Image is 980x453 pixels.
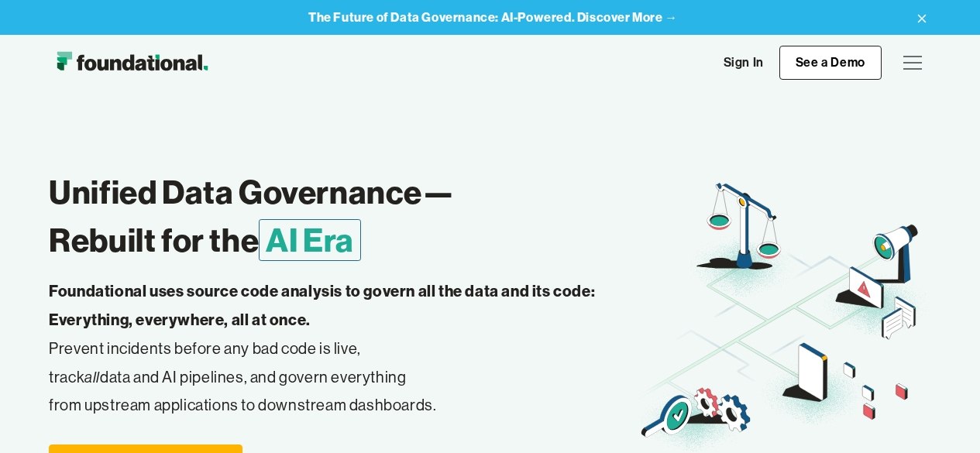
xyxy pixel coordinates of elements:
a: The Future of Data Governance: AI-Powered. Discover More → [308,10,678,25]
a: Sign In [708,46,779,79]
div: menu [894,44,931,81]
em: all [84,367,100,386]
span: AI Era [259,219,361,261]
strong: The Future of Data Governance: AI-Powered. Discover More → [308,9,678,25]
a: See a Demo [779,46,882,80]
strong: Foundational uses source code analysis to govern all the data and its code: Everything, everywher... [49,281,595,329]
a: home [49,47,215,78]
p: Prevent incidents before any bad code is live, track data and AI pipelines, and govern everything... [49,277,637,420]
h1: Unified Data Governance— Rebuilt for the [49,168,637,265]
img: Foundational Logo [49,47,215,78]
